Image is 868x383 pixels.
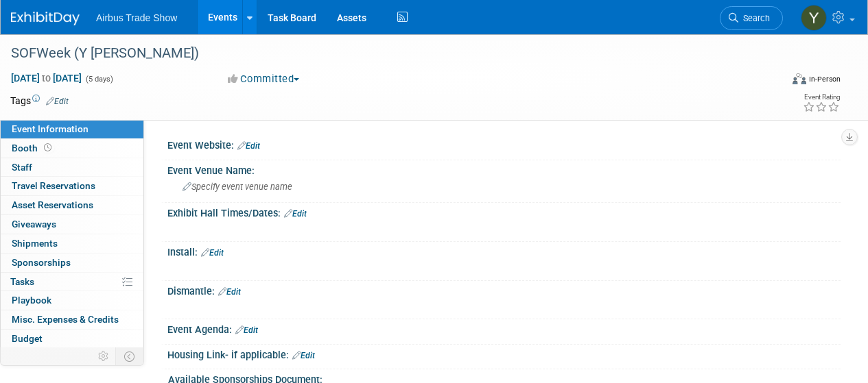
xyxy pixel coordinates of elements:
a: Edit [237,141,260,151]
div: Exhibit Hall Times/Dates: [167,203,841,221]
a: Edit [46,97,69,106]
div: Install: [167,242,841,260]
a: Asset Reservations [1,196,143,214]
a: Misc. Expenses & Credits [1,310,143,329]
span: Airbus Trade Show [96,12,177,23]
a: Staff [1,158,143,177]
span: Asset Reservations [12,199,93,210]
span: Budget [12,333,43,344]
span: Sponsorships [12,257,71,268]
div: In-Person [808,74,841,84]
a: Booth [1,139,143,158]
td: Personalize Event Tab Strip [92,347,116,365]
a: Travel Reservations [1,177,143,195]
span: Specify event venue name [183,182,292,192]
img: Format-Inperson.png [793,73,806,84]
a: Edit [284,209,307,219]
span: Playbook [12,295,51,306]
a: Edit [218,287,241,297]
a: Search [720,6,783,30]
span: Staff [12,162,32,173]
span: Misc. Expenses & Credits [12,314,119,325]
a: Sponsorships [1,254,143,272]
div: Dismantle: [167,281,841,299]
span: Travel Reservations [12,180,95,191]
span: Search [738,13,770,23]
a: Shipments [1,234,143,253]
button: Committed [223,72,305,86]
span: Booth [12,143,54,153]
div: Event Rating [803,94,840,101]
a: Event Information [1,120,143,138]
div: Event Format [719,71,841,92]
span: Event Information [12,123,89,134]
a: Playbook [1,291,143,310]
span: (5 days) [84,75,113,84]
a: Giveaways [1,215,143,234]
div: Event Venue Name: [167,160,841,177]
a: Edit [292,351,315,360]
a: Edit [235,325,258,335]
img: Yolanda Bauza [801,5,827,31]
div: Event Website: [167,135,841,153]
td: Tags [10,94,69,108]
span: to [40,73,53,84]
div: Event Agenda: [167,319,841,337]
span: Giveaways [12,219,56,230]
a: Edit [201,248,224,258]
a: Budget [1,330,143,348]
a: Tasks [1,273,143,291]
img: ExhibitDay [11,12,80,25]
span: Booth not reserved yet [41,143,54,153]
div: SOFWeek (Y [PERSON_NAME]) [6,41,770,66]
td: Toggle Event Tabs [116,347,144,365]
span: Tasks [10,276,34,287]
span: [DATE] [DATE] [10,72,82,84]
div: Housing Link- if applicable: [167,345,841,362]
span: Shipments [12,238,58,249]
